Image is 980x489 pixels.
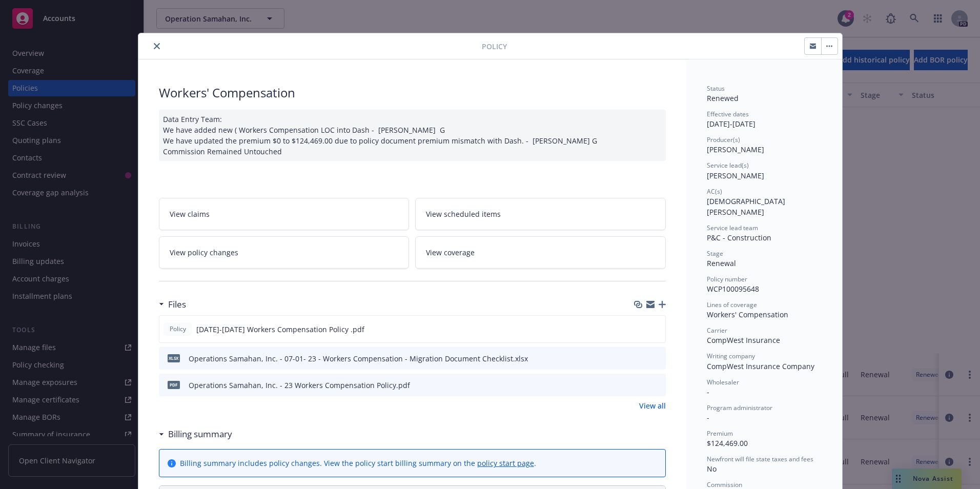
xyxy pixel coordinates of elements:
span: View scheduled items [426,209,501,219]
span: Status [707,84,725,93]
a: View scheduled items [415,198,666,230]
span: - [707,413,709,422]
span: [DEMOGRAPHIC_DATA][PERSON_NAME] [707,196,785,217]
div: Billing summary [159,427,232,441]
div: Workers' Compensation [707,309,822,320]
span: CompWest Insurance Company [707,361,814,371]
span: Service lead team [707,223,758,232]
span: P&C - Construction [707,233,771,242]
span: Program administrator [707,403,772,412]
span: Lines of coverage [707,300,757,309]
span: Commission [707,480,742,489]
a: View policy changes [159,236,410,269]
span: Effective dates [707,110,749,118]
div: Files [159,298,186,311]
a: policy start page [477,458,534,468]
span: Service lead(s) [707,161,749,170]
div: Workers' Compensation [159,84,666,101]
span: Carrier [707,326,727,335]
a: View claims [159,198,410,230]
span: - [707,387,709,397]
span: $124,469.00 [707,438,748,448]
span: Premium [707,429,733,438]
a: View all [639,400,666,411]
span: Newfront will file state taxes and fees [707,455,813,463]
h3: Billing summary [168,427,232,441]
span: AC(s) [707,187,722,196]
div: Operations Samahan, Inc. - 07-01- 23 - Workers Compensation - Migration Document Checklist.xlsx [189,353,528,364]
span: [PERSON_NAME] [707,145,764,154]
span: [PERSON_NAME] [707,171,764,180]
span: [DATE]-[DATE] Workers Compensation Policy .pdf [196,324,364,335]
button: download file [636,380,644,391]
span: View policy changes [170,247,238,258]
span: Policy [482,41,507,52]
button: close [151,40,163,52]
span: Renewed [707,93,739,103]
span: CompWest Insurance [707,335,780,345]
div: Operations Samahan, Inc. - 23 Workers Compensation Policy.pdf [189,380,410,391]
button: preview file [652,353,662,364]
button: download file [636,324,644,335]
button: download file [636,353,644,364]
button: preview file [652,380,662,391]
h3: Files [168,298,186,311]
span: View claims [170,209,210,219]
span: No [707,464,717,474]
span: Producer(s) [707,135,740,144]
span: Renewal [707,258,736,268]
span: Policy [168,324,188,334]
span: Wholesaler [707,378,739,386]
span: WCP100095648 [707,284,759,294]
span: View coverage [426,247,475,258]
span: Stage [707,249,723,258]
a: View coverage [415,236,666,269]
div: Data Entry Team: We have added new ( Workers Compensation LOC into Dash - [PERSON_NAME] G We have... [159,110,666,161]
span: pdf [168,381,180,389]
button: preview file [652,324,661,335]
span: Policy number [707,275,747,283]
span: Writing company [707,352,755,360]
span: xlsx [168,354,180,362]
div: Billing summary includes policy changes. View the policy start billing summary on the . [180,458,536,468]
div: [DATE] - [DATE] [707,110,822,129]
